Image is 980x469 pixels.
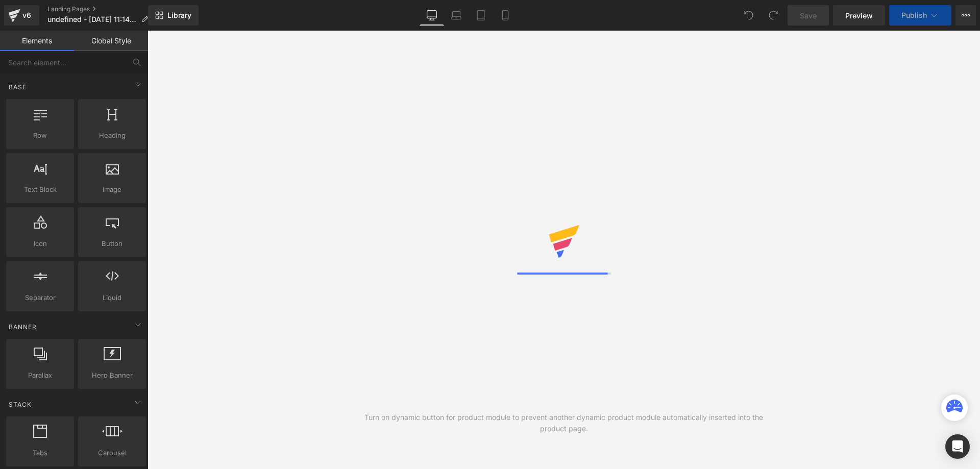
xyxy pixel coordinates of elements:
button: Publish [889,5,951,26]
span: Preview [845,10,873,21]
button: Undo [739,5,759,26]
button: More [955,5,976,26]
span: Row [9,130,71,141]
a: New Library [148,5,199,26]
span: Button [81,238,143,249]
a: v6 [4,5,39,26]
a: Desktop [420,5,444,26]
div: Open Intercom Messenger [945,434,970,459]
span: Publish [901,11,927,19]
button: Redo [763,5,783,26]
span: Parallax [9,370,71,381]
span: Stack [8,400,33,409]
span: Hero Banner [81,370,143,381]
a: Landing Pages [47,5,156,13]
span: Carousel [81,448,143,458]
div: Turn on dynamic button for product module to prevent another dynamic product module automatically... [356,412,772,434]
span: Image [81,184,143,195]
span: Separator [9,292,71,303]
div: v6 [20,9,33,22]
span: Text Block [9,184,71,195]
span: Liquid [81,292,143,303]
span: Base [8,82,28,92]
a: Global Style [74,31,148,51]
span: Icon [9,238,71,249]
span: Library [167,11,191,20]
a: Mobile [493,5,518,26]
span: Tabs [9,448,71,458]
span: Save [800,10,817,21]
a: Tablet [469,5,493,26]
a: Laptop [444,5,469,26]
span: undefined - [DATE] 11:14:20 [47,15,137,23]
span: Banner [8,322,38,332]
a: Preview [833,5,885,26]
span: Heading [81,130,143,141]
